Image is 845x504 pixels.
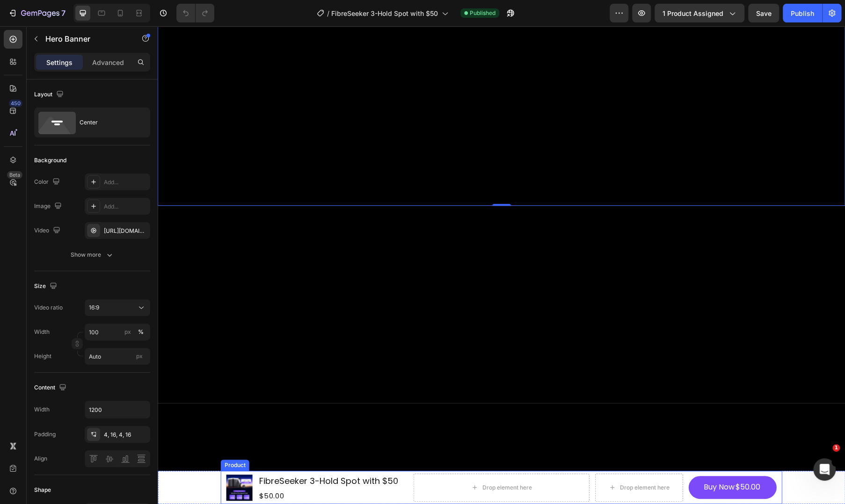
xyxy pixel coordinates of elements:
[136,353,143,360] span: px
[124,328,131,336] div: px
[531,450,619,473] button: Buy Now
[85,299,150,316] button: 16:9
[34,352,51,360] label: Height
[92,58,124,67] p: Advanced
[327,8,329,18] span: /
[756,9,772,17] span: Save
[34,88,66,101] div: Layout
[104,202,148,211] div: Add...
[7,171,22,179] div: Beta
[34,328,50,336] label: Width
[325,458,374,465] div: Drop element here
[34,405,50,414] div: Width
[34,430,56,439] div: Padding
[135,326,146,338] button: px
[176,4,214,22] div: Undo/Redo
[34,303,63,312] div: Video ratio
[89,304,99,311] span: 16:9
[34,224,62,237] div: Video
[80,112,137,133] div: Center
[34,176,62,188] div: Color
[85,401,150,418] input: Auto
[34,454,47,463] div: Align
[85,348,150,365] input: px
[655,4,744,22] button: 1 product assigned
[71,250,114,259] div: Show more
[104,431,148,439] div: 4, 16, 4, 16
[4,4,70,22] button: 7
[65,435,90,443] div: Product
[813,458,836,481] iframe: Intercom live chat
[158,26,845,504] iframe: Design area
[122,326,133,338] button: %
[9,100,22,107] div: 450
[34,486,51,494] div: Shape
[331,8,438,18] span: FibreSeeker 3-Hold Spot with $50
[61,7,66,19] p: 7
[104,227,148,235] div: [URL][DOMAIN_NAME]
[791,8,814,18] div: Publish
[34,382,68,394] div: Content
[34,156,66,165] div: Background
[748,4,779,22] button: Save
[34,200,64,213] div: Image
[577,454,604,469] div: $50.00
[34,246,150,263] button: Show more
[663,8,723,18] span: 1 product assigned
[85,324,150,340] input: px%
[34,280,59,293] div: Size
[546,454,577,468] div: Buy Now
[462,458,512,465] div: Drop element here
[470,9,495,17] span: Published
[783,4,822,22] button: Publish
[138,328,144,336] div: %
[45,33,125,44] p: Hero Banner
[104,178,148,187] div: Add...
[832,444,840,452] span: 1
[46,58,73,67] p: Settings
